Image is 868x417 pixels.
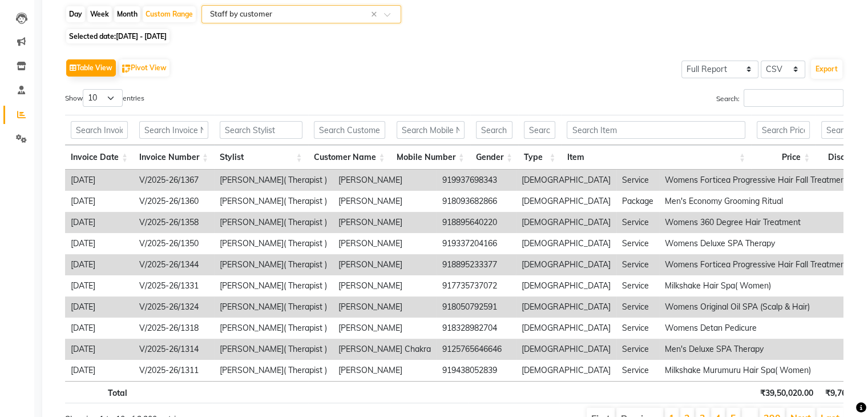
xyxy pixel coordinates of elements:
[437,233,516,254] td: 919337204166
[516,318,616,339] td: [DEMOGRAPHIC_DATA]
[659,339,854,360] td: Men's Deluxe SPA Therapy
[437,254,516,275] td: 918895233377
[524,121,556,139] input: Search Type
[616,275,659,296] td: Service
[134,145,214,170] th: Invoice Number: activate to sort column ascending
[561,145,750,170] th: Item: activate to sort column ascending
[516,233,616,254] td: [DEMOGRAPHIC_DATA]
[333,170,437,191] td: [PERSON_NAME]
[134,233,214,254] td: V/2025-26/1350
[659,191,854,212] td: Men's Economy Grooming Ritual
[757,121,810,139] input: Search Price
[308,145,391,170] th: Customer Name: activate to sort column ascending
[333,191,437,212] td: [PERSON_NAME]
[333,296,437,318] td: [PERSON_NAME]
[616,318,659,339] td: Service
[134,318,214,339] td: V/2025-26/1318
[66,6,85,22] div: Day
[516,296,616,318] td: [DEMOGRAPHIC_DATA]
[516,275,616,296] td: [DEMOGRAPHIC_DATA]
[66,59,116,77] button: Table View
[116,32,167,41] span: [DATE] - [DATE]
[314,121,385,139] input: Search Customer Name
[65,318,134,339] td: [DATE]
[437,191,516,212] td: 918093682866
[516,212,616,233] td: [DEMOGRAPHIC_DATA]
[616,254,659,275] td: Service
[139,121,208,139] input: Search Invoice Number
[214,360,333,381] td: [PERSON_NAME]( Therapist )
[371,9,381,21] span: Clear all
[220,121,302,139] input: Search Stylist
[437,339,516,360] td: 9125765646646
[476,121,512,139] input: Search Gender
[516,360,616,381] td: [DEMOGRAPHIC_DATA]
[516,254,616,275] td: [DEMOGRAPHIC_DATA]
[83,89,123,107] select: Showentries
[616,170,659,191] td: Service
[716,89,843,107] label: Search:
[437,170,516,191] td: 919937698343
[659,275,854,296] td: Milkshake Hair Spa( Women)
[659,233,854,254] td: Womens Deluxe SPA Therapy
[214,212,333,233] td: [PERSON_NAME]( Therapist )
[516,339,616,360] td: [DEMOGRAPHIC_DATA]
[65,191,134,212] td: [DATE]
[437,275,516,296] td: 917735737072
[437,360,516,381] td: 919438052839
[659,296,854,318] td: Womens Original Oil SPA (Scalp & Hair)
[114,6,140,22] div: Month
[214,339,333,360] td: [PERSON_NAME]( Therapist )
[143,6,196,22] div: Custom Range
[214,318,333,339] td: [PERSON_NAME]( Therapist )
[616,360,659,381] td: Service
[65,212,134,233] td: [DATE]
[659,254,854,275] td: Womens Forticea Progressive Hair Fall Treatment
[437,318,516,339] td: 918328982704
[65,275,134,296] td: [DATE]
[659,360,854,381] td: Milkshake Murumuru Hair Spa( Women)
[65,170,134,191] td: [DATE]
[134,275,214,296] td: V/2025-26/1331
[134,170,214,191] td: V/2025-26/1367
[134,339,214,360] td: V/2025-26/1314
[214,191,333,212] td: [PERSON_NAME]( Therapist )
[87,6,112,22] div: Week
[616,296,659,318] td: Service
[616,339,659,360] td: Service
[65,339,134,360] td: [DATE]
[65,89,144,107] label: Show entries
[66,29,169,43] span: Selected date:
[214,233,333,254] td: [PERSON_NAME]( Therapist )
[333,212,437,233] td: [PERSON_NAME]
[122,65,131,73] img: pivot.png
[214,275,333,296] td: [PERSON_NAME]( Therapist )
[65,145,134,170] th: Invoice Date: activate to sort column ascending
[214,254,333,275] td: [PERSON_NAME]( Therapist )
[134,212,214,233] td: V/2025-26/1358
[518,145,562,170] th: Type: activate to sort column ascending
[333,339,437,360] td: [PERSON_NAME] Chakra
[65,254,134,275] td: [DATE]
[659,212,854,233] td: Womens 360 Degree Hair Treatment
[214,296,333,318] td: [PERSON_NAME]( Therapist )
[744,89,843,107] input: Search:
[65,360,134,381] td: [DATE]
[65,233,134,254] td: [DATE]
[333,254,437,275] td: [PERSON_NAME]
[437,296,516,318] td: 918050792591
[119,59,169,77] button: Pivot View
[65,381,133,403] th: Total
[214,145,308,170] th: Stylist: activate to sort column ascending
[134,254,214,275] td: V/2025-26/1344
[616,191,659,212] td: Package
[516,191,616,212] td: [DEMOGRAPHIC_DATA]
[333,233,437,254] td: [PERSON_NAME]
[65,296,134,318] td: [DATE]
[391,145,470,170] th: Mobile Number: activate to sort column ascending
[134,296,214,318] td: V/2025-26/1324
[659,170,854,191] td: Womens Forticea Progressive Hair Fall Treatment
[397,121,465,139] input: Search Mobile Number
[214,170,333,191] td: [PERSON_NAME]( Therapist )
[616,233,659,254] td: Service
